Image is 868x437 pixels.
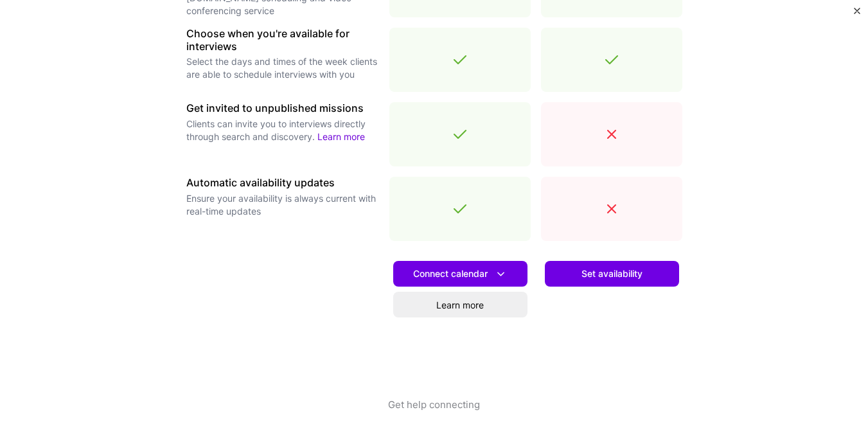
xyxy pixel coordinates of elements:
[545,261,679,287] button: Set availability
[854,8,860,21] button: Close
[494,267,508,281] i: icon DownArrowWhite
[388,398,480,437] button: Get help connecting
[186,102,379,114] h3: Get invited to unpublished missions
[393,292,527,317] a: Learn more
[413,267,508,281] span: Connect calendar
[186,192,379,218] p: Ensure your availability is always current with real-time updates
[393,261,527,287] button: Connect calendar
[186,28,379,52] h3: Choose when you're available for interviews
[186,118,379,143] p: Clients can invite you to interviews directly through search and discovery.
[581,267,642,280] span: Set availability
[317,131,365,142] a: Learn more
[186,177,379,189] h3: Automatic availability updates
[186,55,379,81] p: Select the days and times of the week clients are able to schedule interviews with you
